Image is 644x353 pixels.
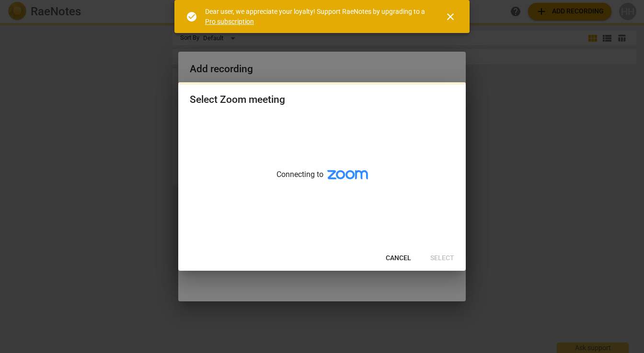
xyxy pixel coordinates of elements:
div: Select Zoom meeting [190,94,285,106]
button: Close [439,5,462,28]
span: close [445,11,456,22]
span: check_circle [186,11,197,22]
a: Pro subscription [205,18,254,25]
div: Dear user, we appreciate your loyalty! Support RaeNotes by upgrading to a [205,7,427,26]
div: Connecting to [178,115,466,246]
button: Cancel [378,250,419,267]
span: Cancel [386,254,411,263]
